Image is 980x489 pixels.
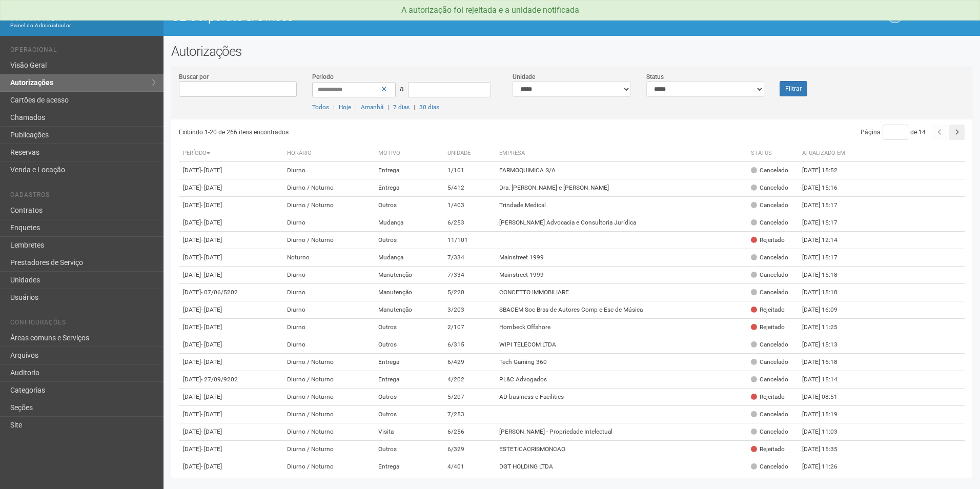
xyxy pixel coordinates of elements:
[798,267,854,284] td: [DATE] 15:18
[179,162,283,179] td: [DATE]
[10,319,156,330] li: Configurações
[201,167,222,174] span: - [DATE]
[443,145,495,162] th: Unidade
[443,162,495,179] td: 1/101
[283,284,374,301] td: Diurno
[374,249,444,267] td: Mudança
[355,104,357,111] span: |
[179,72,209,81] label: Buscar por
[443,441,495,458] td: 6/329
[751,201,788,210] div: Cancelado
[283,406,374,423] td: Diurno / Noturno
[495,354,746,371] td: Tech Gaming 360
[283,389,374,406] td: Diurno / Noturno
[798,371,854,389] td: [DATE] 15:14
[513,72,535,81] label: Unidade
[798,319,854,336] td: [DATE] 11:25
[283,319,374,336] td: Diurno
[495,249,746,267] td: Mainstreet 1999
[751,445,785,454] div: Rejeitado
[374,441,444,458] td: Outros
[443,284,495,301] td: 5/220
[283,441,374,458] td: Diurno / Noturno
[361,104,383,111] a: Amanhã
[179,354,283,371] td: [DATE]
[443,371,495,389] td: 4/202
[283,267,374,284] td: Diurno
[179,406,283,423] td: [DATE]
[798,179,854,197] td: [DATE] 15:16
[339,104,351,111] a: Hoje
[751,166,788,175] div: Cancelado
[443,423,495,441] td: 6/256
[495,301,746,319] td: SBACEM Soc Bras de Autores Comp e Esc de Música
[374,162,444,179] td: Entrega
[201,376,238,383] span: - 27/09/9202
[374,354,444,371] td: Entrega
[646,72,664,81] label: Status
[495,162,746,179] td: FARMOQUIMICA S/A
[201,219,222,226] span: - [DATE]
[751,253,788,262] div: Cancelado
[443,301,495,319] td: 3/203
[283,301,374,319] td: Diurno
[443,458,495,476] td: 4/401
[495,179,746,197] td: Dra. [PERSON_NAME] e [PERSON_NAME]
[179,197,283,214] td: [DATE]
[751,410,788,419] div: Cancelado
[751,340,788,349] div: Cancelado
[171,10,564,24] h1: O2 Corporate & Offices
[443,249,495,267] td: 7/334
[374,214,444,232] td: Mudança
[179,232,283,249] td: [DATE]
[798,301,854,319] td: [DATE] 16:09
[443,336,495,354] td: 6/315
[443,319,495,336] td: 2/107
[751,358,788,366] div: Cancelado
[798,162,854,179] td: [DATE] 15:52
[179,441,283,458] td: [DATE]
[179,371,283,389] td: [DATE]
[374,389,444,406] td: Outros
[201,289,238,296] span: - 07/06/5202
[201,341,222,348] span: - [DATE]
[798,197,854,214] td: [DATE] 15:17
[495,214,746,232] td: [PERSON_NAME] Advocacia e Consultoria Jurídica
[374,232,444,249] td: Outros
[747,145,798,162] th: Status
[283,249,374,267] td: Noturno
[751,305,785,314] div: Rejeitado
[374,319,444,336] td: Outros
[393,104,410,111] a: 7 dias
[179,301,283,319] td: [DATE]
[751,218,788,227] div: Cancelado
[374,284,444,301] td: Manutenção
[374,145,444,162] th: Motivo
[333,104,335,111] span: |
[443,389,495,406] td: 5/207
[312,104,329,111] a: Todos
[798,354,854,371] td: [DATE] 15:18
[495,284,746,301] td: CONCETTO IMMOBILIARE
[201,428,222,435] span: - [DATE]
[374,267,444,284] td: Manutenção
[201,323,222,331] span: - [DATE]
[798,145,854,162] th: Atualizado em
[780,81,807,96] button: Filtrar
[283,371,374,389] td: Diurno / Noturno
[443,179,495,197] td: 5/412
[443,197,495,214] td: 1/403
[179,389,283,406] td: [DATE]
[201,254,222,261] span: - [DATE]
[387,104,389,111] span: |
[443,354,495,371] td: 6/429
[374,336,444,354] td: Outros
[179,214,283,232] td: [DATE]
[414,104,415,111] span: |
[443,232,495,249] td: 11/101
[10,191,156,202] li: Cadastros
[283,354,374,371] td: Diurno / Noturno
[495,441,746,458] td: ESTETICACRISMONCAO
[798,249,854,267] td: [DATE] 15:17
[751,236,785,244] div: Rejeitado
